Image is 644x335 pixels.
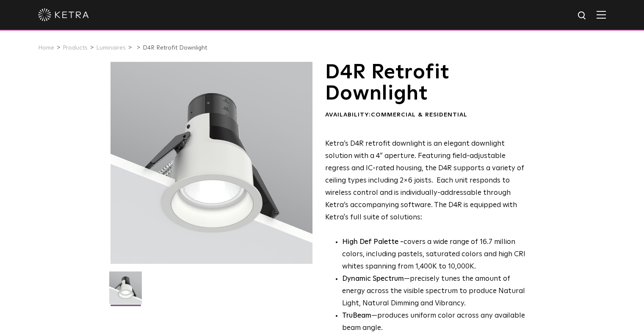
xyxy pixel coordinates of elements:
[342,273,531,310] li: —precisely tunes the amount of energy across the visible spectrum to produce Natural Light, Natur...
[597,11,606,19] img: Hamburger%20Nav.svg
[143,45,207,51] a: D4R Retrofit Downlight
[325,111,531,119] div: Availability:
[325,62,531,105] h1: D4R Retrofit Downlight
[38,8,89,21] img: ketra-logo-2019-white
[577,11,588,21] img: search icon
[342,238,404,246] strong: High Def Palette -
[38,45,54,51] a: Home
[109,271,142,310] img: D4R Retrofit Downlight
[342,312,371,319] strong: TruBeam
[342,310,531,335] li: —produces uniform color across any available beam angle.
[325,138,531,224] p: Ketra’s D4R retrofit downlight is an elegant downlight solution with a 4” aperture. Featuring fie...
[371,112,467,118] span: Commercial & Residential
[63,45,88,51] a: Products
[96,45,126,51] a: Luminaires
[342,236,531,273] p: covers a wide range of 16.7 million colors, including pastels, saturated colors and high CRI whit...
[342,275,404,282] strong: Dynamic Spectrum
